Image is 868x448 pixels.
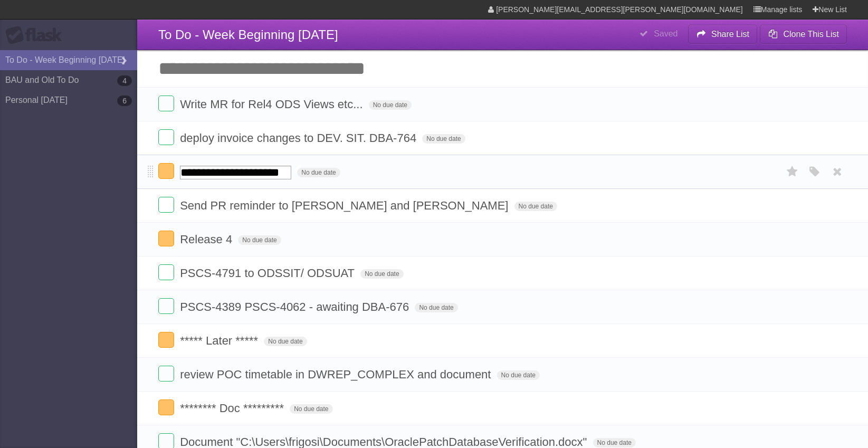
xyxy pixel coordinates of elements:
span: review POC timetable in DWREP_COMPLEX and document [180,368,493,381]
label: Done [158,163,174,179]
label: Done [158,129,174,145]
label: Done [158,332,174,348]
span: No due date [415,303,457,312]
label: Star task [783,163,803,180]
span: No due date [369,100,412,110]
span: Write MR for Rel4 ODS Views etc... [180,98,365,111]
b: Clone This List [783,30,839,39]
label: Done [158,231,174,246]
span: No due date [514,202,557,211]
span: Send PR reminder to [PERSON_NAME] and [PERSON_NAME] [180,199,511,212]
div: Flask [5,26,69,45]
span: deploy invoice changes to DEV. SIT. DBA-764 [180,131,419,145]
span: No due date [238,235,281,245]
b: 6 [117,96,132,106]
span: PSCS-4791 to ODSSIT/ ODSUAT [180,266,357,280]
span: No due date [497,370,540,380]
span: No due date [264,337,307,346]
span: To Do - Week Beginning [DATE] [158,27,338,42]
span: No due date [360,269,403,279]
label: Done [158,366,174,382]
button: Share List [688,25,758,44]
label: Done [158,264,174,280]
b: 4 [117,75,132,86]
span: PSCS-4389 PSCS-4062 - awaiting DBA-676 [180,300,412,313]
span: No due date [290,404,332,414]
span: No due date [422,134,465,144]
b: Saved [654,29,678,38]
b: Share List [711,30,749,39]
button: Clone This List [760,25,847,44]
label: Done [158,197,174,213]
label: Done [158,298,174,314]
label: Done [158,399,174,415]
span: Release 4 [180,233,235,246]
span: No due date [593,438,636,447]
label: Done [158,96,174,111]
span: No due date [297,168,340,177]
